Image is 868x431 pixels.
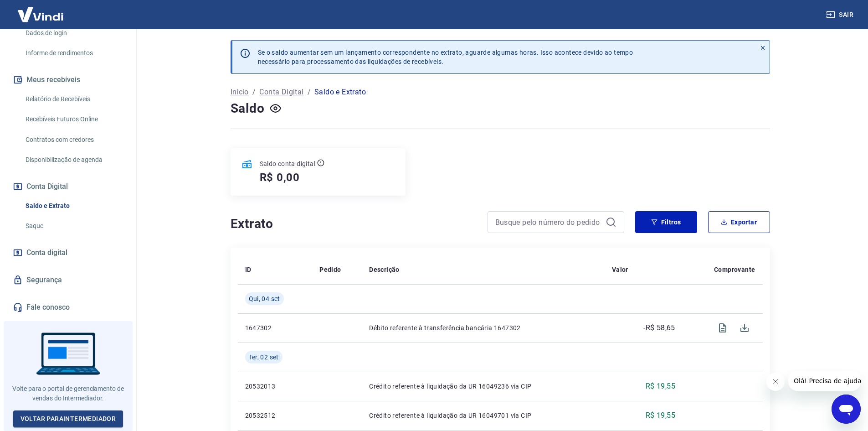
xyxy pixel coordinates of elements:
button: Exportar [708,211,770,233]
p: 1647302 [245,323,305,332]
p: Saldo conta digital [260,159,316,168]
a: Disponibilização de agenda [22,151,125,169]
p: Valor [612,265,628,274]
span: Download [734,317,755,339]
button: Conta Digital [11,177,125,197]
p: ID [245,265,252,274]
p: R$ 19,55 [646,381,675,392]
a: Início [231,87,249,98]
p: 20532512 [245,411,305,420]
span: Olá! Precisa de ajuda? [5,6,77,14]
a: Dados de login [22,24,125,42]
a: Informe de rendimentos [22,44,125,62]
a: Recebíveis Futuros Online [22,110,125,129]
p: -R$ 58,65 [643,322,675,333]
p: R$ 19,55 [646,410,675,421]
input: Busque pelo número do pedido [495,215,602,229]
a: Conta Digital [259,87,303,98]
span: Conta digital [26,246,67,259]
span: Qui, 04 set [249,294,280,303]
p: Saldo e Extrato [314,87,366,98]
p: Pedido [319,265,341,274]
a: Fale conosco [11,297,125,317]
a: Relatório de Recebíveis [22,90,125,109]
a: Saldo e Extrato [22,197,125,215]
p: / [252,87,256,98]
span: Visualizar [712,317,734,339]
p: Débito referente à transferência bancária 1647302 [369,323,597,332]
p: / [308,87,311,98]
a: Segurança [11,270,125,290]
p: Se o saldo aumentar sem um lançamento correspondente no extrato, aguarde algumas horas. Isso acon... [258,48,633,66]
img: Vindi [11,0,70,28]
iframe: Fechar mensagem [766,373,785,391]
h5: R$ 0,00 [260,170,300,185]
iframe: Botão para abrir a janela de mensagens [832,395,861,424]
a: Conta digital [11,243,125,263]
a: Saque [22,217,125,235]
h4: Saldo [231,99,265,118]
button: Sair [824,6,857,23]
iframe: Mensagem da empresa [788,371,861,391]
span: Ter, 02 set [249,353,279,362]
p: 20532013 [245,382,305,391]
p: Descrição [369,265,400,274]
p: Crédito referente à liquidação da UR 16049701 via CIP [369,411,597,420]
h4: Extrato [231,215,477,233]
p: Comprovante [714,265,755,274]
a: Voltar paraIntermediador [13,410,123,427]
button: Meus recebíveis [11,70,125,90]
a: Contratos com credores [22,130,125,149]
p: Crédito referente à liquidação da UR 16049236 via CIP [369,382,597,391]
button: Filtros [635,211,697,233]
